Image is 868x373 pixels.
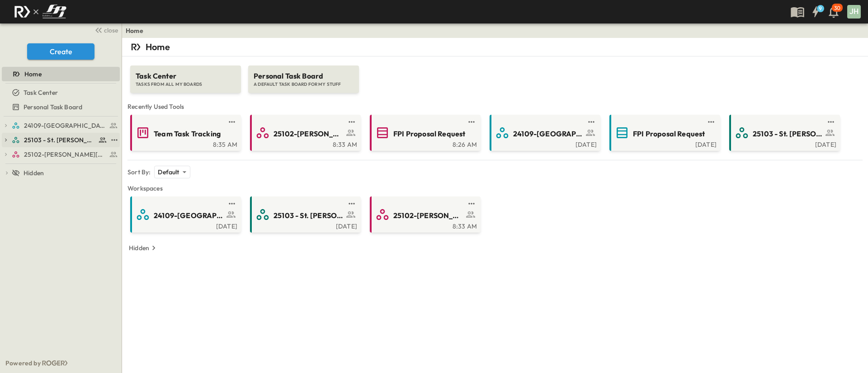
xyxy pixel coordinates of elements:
[27,43,94,60] button: Create
[12,119,118,132] a: 24109-St. Teresa of Calcutta Parish Hall
[834,5,840,12] p: 30
[129,243,149,252] p: Hidden
[274,129,344,139] span: 25102-[PERSON_NAME][DEMOGRAPHIC_DATA][GEOGRAPHIC_DATA]
[127,168,151,177] p: Sort By:
[393,210,463,221] span: 25102-[PERSON_NAME][DEMOGRAPHIC_DATA][GEOGRAPHIC_DATA]
[819,5,822,12] h6: 9
[611,140,717,147] a: [DATE]
[2,101,118,113] a: Personal Task Board
[226,117,237,127] button: test
[847,5,861,19] div: JH
[274,210,344,221] span: 25103 - St. [PERSON_NAME] Phase 2
[586,117,597,127] button: test
[2,68,118,80] a: Home
[125,242,162,254] button: Hidden
[753,129,823,139] span: 25103 - St. [PERSON_NAME] Phase 2
[491,126,597,140] a: 24109-[GEOGRAPHIC_DATA][PERSON_NAME]
[252,140,357,147] a: 8:33 AM
[24,121,107,130] span: 24109-St. Teresa of Calcutta Parish Hall
[132,207,237,222] a: 24109-[GEOGRAPHIC_DATA][PERSON_NAME]
[513,129,583,139] span: 24109-[GEOGRAPHIC_DATA][PERSON_NAME]
[109,135,120,145] button: test
[254,71,354,81] span: Personal Task Board
[372,126,477,140] a: FPI Proposal Request
[346,117,357,127] button: test
[2,133,120,147] div: 25103 - St. [PERSON_NAME] Phase 2test
[136,81,236,88] span: TASKS FROM ALL MY BOARDS
[372,222,477,229] a: 8:33 AM
[24,103,82,112] span: Personal Task Board
[254,81,354,88] span: A DEFAULT TASK BOARD FOR MY STUFF
[491,140,597,147] a: [DATE]
[846,4,862,19] button: JH
[24,88,58,97] span: Task Center
[104,26,118,35] span: close
[126,26,143,35] a: Home
[24,135,96,145] span: 25103 - St. [PERSON_NAME] Phase 2
[91,23,120,36] button: close
[247,56,360,93] a: Personal Task BoardA DEFAULT TASK BOARD FOR MY STUFF
[346,198,357,209] button: test
[154,210,224,221] span: 24109-[GEOGRAPHIC_DATA][PERSON_NAME]
[132,222,237,229] a: [DATE]
[611,126,717,140] a: FPI Proposal Request
[826,117,836,127] button: test
[24,168,44,177] span: Hidden
[226,198,237,209] button: test
[136,71,236,81] span: Task Center
[154,129,221,139] span: Team Task Tracking
[2,118,120,133] div: 24109-St. Teresa of Calcutta Parish Halltest
[158,168,179,177] p: Default
[129,56,242,93] a: Task CenterTASKS FROM ALL MY BOARDS
[24,150,107,159] span: 25102-Christ The Redeemer Anglican Church
[466,117,477,127] button: test
[132,126,237,140] a: Team Task Tracking
[252,126,357,140] a: 25102-[PERSON_NAME][DEMOGRAPHIC_DATA][GEOGRAPHIC_DATA]
[393,129,465,139] span: FPI Proposal Request
[127,184,863,193] span: Workspaces
[466,198,477,209] button: test
[132,140,237,147] a: 8:35 AM
[372,140,477,147] a: 8:26 AM
[146,41,170,53] p: Home
[12,134,107,146] a: 25103 - St. [PERSON_NAME] Phase 2
[12,148,118,161] a: 25102-Christ The Redeemer Anglican Church
[127,102,863,111] span: Recently Used Tools
[2,100,120,114] div: Personal Task Boardtest
[252,207,357,222] a: 25103 - St. [PERSON_NAME] Phase 2
[154,166,190,178] div: Default
[11,2,70,21] img: c8d7d1ed905e502e8f77bf7063faec64e13b34fdb1f2bdd94b0e311fc34f8000.png
[731,126,836,140] a: 25103 - St. [PERSON_NAME] Phase 2
[24,70,42,79] span: Home
[2,147,120,162] div: 25102-Christ The Redeemer Anglican Churchtest
[126,26,149,35] nav: breadcrumbs
[372,207,477,222] a: 25102-[PERSON_NAME][DEMOGRAPHIC_DATA][GEOGRAPHIC_DATA]
[252,222,357,229] a: [DATE]
[706,117,717,127] button: test
[633,129,705,139] span: FPI Proposal Request
[2,86,118,99] a: Task Center
[731,140,836,147] a: [DATE]
[807,4,825,20] button: 9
